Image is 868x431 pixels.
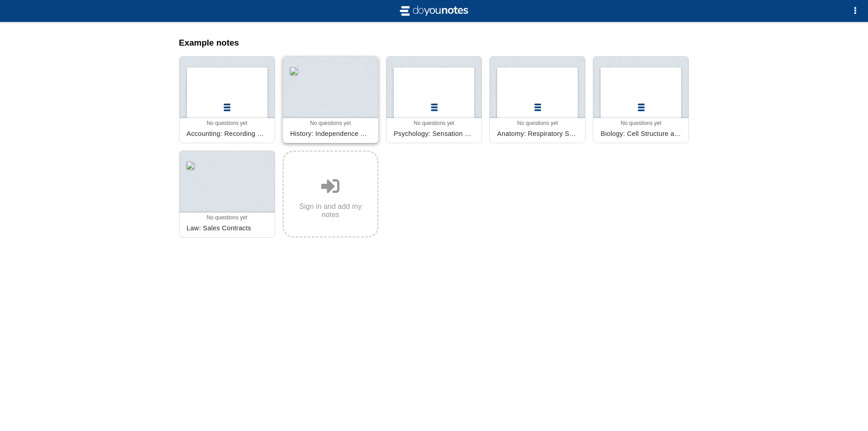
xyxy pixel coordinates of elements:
[183,221,271,235] div: Law: Sales Contracts
[179,56,275,143] a: No questions yetAccounting: Recording Transactions
[493,126,581,141] div: Anatomy: Respiratory System
[386,56,482,143] a: No questions yetPsychology: Sensation and Perception
[206,120,247,126] span: No questions yet
[390,126,478,141] div: Psychology: Sensation and Perception
[310,120,351,126] span: No questions yet
[398,4,471,18] img: svg+xml;base64,CiAgICAgIDxzdmcgdmlld0JveD0iLTIgLTIgMjAgNCIgeG1sbnM9Imh0dHA6Ly93d3cudzMub3JnLzIwMD...
[414,120,454,126] span: No questions yet
[206,214,247,221] span: No questions yet
[291,203,370,219] span: Sign in and add my notes
[287,126,375,141] div: History: Independence War of America
[593,56,689,143] a: No questions yetBiology: Cell Structure and Function
[282,56,379,143] a: No questions yetHistory: Independence War of America
[282,151,379,238] a: Sign in and add my notes
[517,120,558,126] span: No questions yet
[179,38,689,48] h3: Example notes
[846,2,864,20] button: Options
[179,151,275,238] a: No questions yetLaw: Sales Contracts
[621,120,661,126] span: No questions yet
[183,126,271,141] div: Accounting: Recording Transactions
[597,126,685,141] div: Biology: Cell Structure and Function
[489,56,586,143] a: No questions yetAnatomy: Respiratory System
